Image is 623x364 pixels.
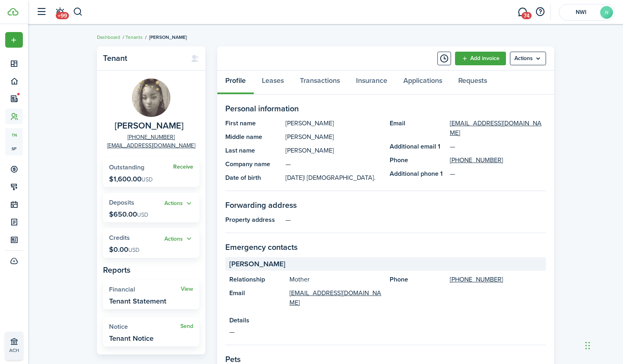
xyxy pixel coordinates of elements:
img: TenantCloud [8,8,18,16]
button: Timeline [437,52,451,65]
a: [PHONE_NUMBER] [450,155,503,165]
panel-main-title: Last name [225,146,281,155]
a: Transactions [292,70,348,95]
panel-main-section-title: Personal information [225,103,546,115]
button: Open menu [510,52,546,65]
span: Credits [109,233,130,242]
span: Outstanding [109,163,144,172]
div: Drag [585,334,590,358]
widget-stats-title: Financial [109,286,181,293]
span: USD [142,175,153,184]
panel-main-description: Mother [289,275,382,284]
a: Dashboard [97,34,120,41]
panel-main-description: — [285,159,382,169]
panel-main-title: Email [390,119,446,138]
p: ACH [9,347,57,354]
span: | [DEMOGRAPHIC_DATA]. [304,173,376,182]
a: Applications [395,70,450,95]
a: Leases [254,70,292,95]
span: USD [128,246,140,254]
a: Notifications [52,2,67,22]
panel-main-title: Middle name [225,132,281,142]
button: Open menu [164,234,193,243]
panel-main-description: — [229,327,542,337]
panel-main-title: Relationship [229,275,285,284]
a: [EMAIL_ADDRESS][DOMAIN_NAME] [450,119,546,138]
button: Open menu [164,199,193,208]
span: USD [137,211,148,219]
panel-main-section-title: Emergency contacts [225,241,546,253]
button: Open resource center [533,5,547,19]
a: tn [5,128,23,142]
a: Requests [450,70,495,95]
panel-main-title: Date of birth [225,173,281,183]
widget-stats-description: Tenant Notice [109,334,154,342]
span: [PERSON_NAME] [149,34,187,41]
panel-main-description: — [285,215,546,225]
span: 74 [522,12,532,19]
panel-main-title: Company name [225,159,281,169]
a: Messaging [515,2,530,22]
a: [PHONE_NUMBER] [127,133,175,141]
button: Open sidebar [34,4,49,20]
panel-main-description: [PERSON_NAME] [285,119,382,128]
a: Send [180,323,193,330]
img: Shaquilla Walker [132,78,170,117]
button: Actions [164,199,193,208]
panel-main-title: Additional email 1 [390,142,446,151]
button: Open menu [5,32,23,48]
panel-main-section-title: Forwarding address [225,199,546,211]
a: View [181,286,193,292]
span: +99 [56,12,69,19]
panel-main-title: Phone [390,275,446,284]
a: sp [5,142,23,155]
span: Shaquilla Walker [115,121,184,131]
panel-main-title: Property address [225,215,281,225]
panel-main-subtitle: Reports [103,264,199,276]
panel-main-title: Phone [390,155,446,165]
p: $0.00 [109,245,140,253]
button: Search [73,5,83,19]
a: [EMAIL_ADDRESS][DOMAIN_NAME] [107,141,195,150]
panel-main-title: Tenant [103,54,183,63]
menu-btn: Actions [510,52,546,65]
widget-stats-description: Tenant Statement [109,297,166,305]
p: $650.00 [109,210,148,218]
a: [EMAIL_ADDRESS][DOMAIN_NAME] [289,288,382,308]
p: $1,600.00 [109,175,153,183]
panel-main-title: Additional phone 1 [390,169,446,179]
a: Receive [173,164,193,170]
button: Actions [164,234,193,243]
a: Add invoice [455,52,506,65]
iframe: Chat Widget [583,326,623,364]
panel-main-description: [PERSON_NAME] [285,146,382,155]
span: NWI [565,10,597,15]
a: Insurance [348,70,395,95]
panel-main-title: Email [229,288,285,308]
span: Deposits [109,198,134,207]
widget-stats-title: Notice [109,323,180,330]
a: Tenants [125,34,143,41]
panel-main-description: [PERSON_NAME] [285,132,382,142]
span: [PERSON_NAME] [229,259,285,269]
a: ACH [5,332,23,360]
panel-main-description: [DATE] [285,173,382,183]
avatar-text: N [600,6,613,19]
panel-main-title: First name [225,119,281,128]
panel-main-title: Details [229,316,542,325]
a: [PHONE_NUMBER] [450,275,503,284]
